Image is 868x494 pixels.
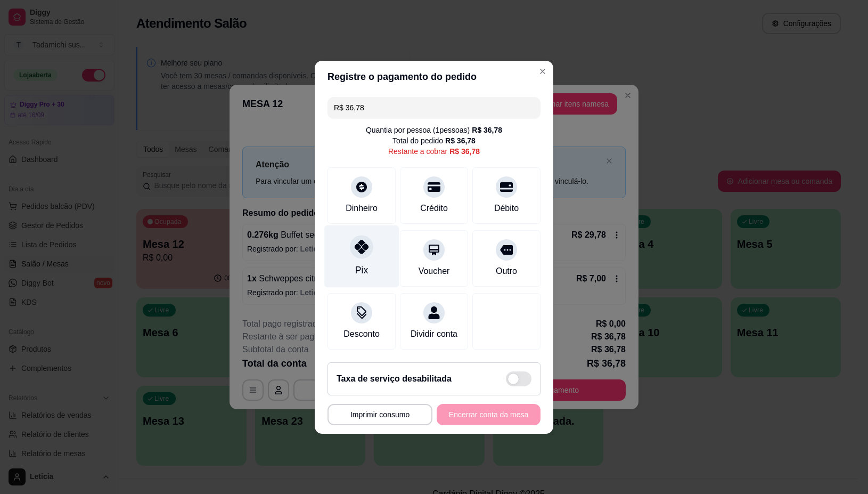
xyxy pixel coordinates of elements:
[411,328,457,341] div: Dividir conta
[534,63,551,80] button: Close
[420,202,448,215] div: Crédito
[334,97,534,118] input: Ex.: hambúrguer de cordeiro
[472,125,502,135] div: R$ 36,78
[346,202,378,215] div: Dinheiro
[343,328,380,341] div: Desconto
[315,61,553,93] header: Registre o pagamento do pedido
[392,135,476,146] div: Total do pedido
[337,372,452,385] h2: Taxa de serviço desabilitada
[449,146,480,157] div: R$ 36,78
[366,125,502,135] div: Quantia por pessoa ( 1 pessoas)
[355,263,368,277] div: Pix
[327,404,432,425] button: Imprimir consumo
[445,135,476,146] div: R$ 36,78
[419,265,450,278] div: Voucher
[388,146,480,157] div: Restante a cobrar
[496,265,517,278] div: Outro
[494,202,519,215] div: Débito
